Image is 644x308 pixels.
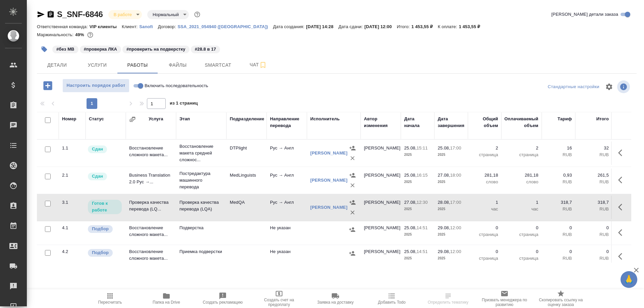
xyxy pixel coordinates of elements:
div: 2.1 [62,172,82,179]
p: 49% [75,32,86,37]
p: страница [471,255,498,262]
button: Скопировать ссылку для ЯМессенджера [37,10,45,18]
p: 2025 [404,179,431,185]
p: 0 [579,225,609,231]
p: 27.08, [404,200,417,205]
p: 2 [505,145,538,151]
div: 1.1 [62,145,82,151]
button: Здесь прячутся важные кнопки [614,248,630,264]
p: Восстановление макета средней сложнос... [179,143,223,163]
p: 2025 [438,179,465,185]
span: Детали [41,61,73,69]
p: К оплате: [438,24,459,29]
p: 2025 [404,255,431,262]
div: Тариф [557,116,572,122]
p: Маржинальность: [37,32,75,37]
p: 0 [545,225,572,231]
p: 18:00 [450,173,461,178]
p: Итого: [397,24,411,29]
button: Здесь прячутся важные кнопки [614,172,630,188]
p: 2025 [404,206,431,212]
span: Чат [242,61,274,69]
a: Sanofi [139,23,158,29]
p: 14:51 [417,249,428,254]
p: 0 [505,225,538,231]
p: 28.08, [438,200,450,205]
button: Удалить [347,153,358,163]
p: 0 [545,248,572,255]
a: S_SNF-6846 [57,10,103,19]
div: Направление перевода [270,116,304,129]
div: Можно подбирать исполнителей [87,225,122,234]
p: страница [471,151,498,158]
svg: Подписаться [259,61,267,69]
span: Включить последовательность [145,82,208,89]
p: Подверстка [179,225,223,231]
p: 12:00 [450,249,461,254]
button: Назначить [347,143,358,153]
span: 28.8 в 17 [190,46,221,52]
p: #28.8 в 17 [195,46,216,53]
span: Посмотреть информацию [617,80,631,93]
p: 15:11 [417,145,428,150]
p: RUB [579,206,609,212]
p: 0 [579,248,609,255]
button: Настроить порядок работ [62,79,129,93]
div: Услуга [149,116,163,122]
p: 281,18 [471,172,498,179]
p: час [505,206,538,212]
p: 1 453,55 ₽ [459,24,485,29]
p: 261,5 [579,172,609,179]
p: [DATE] 14:28 [306,24,338,29]
div: Дата завершения [438,116,465,129]
button: Добавить тэг [37,42,52,57]
span: Настроить таблицу [601,79,617,95]
p: 2025 [438,231,465,238]
td: Не указан [267,245,307,268]
td: MedLinguists [226,169,267,192]
p: страница [505,231,538,238]
p: 32 [579,145,609,151]
p: Дата сдачи: [338,24,364,29]
p: 17:00 [450,145,461,150]
p: 14:51 [417,225,428,230]
p: Sanofi [139,24,158,29]
button: Назначить [347,170,358,180]
p: RUB [579,179,609,185]
p: 281,18 [505,172,538,179]
td: MedQA [226,196,267,219]
div: Итого [596,116,609,122]
div: 4.1 [62,225,82,231]
button: Назначить [347,248,357,258]
span: без МВ [52,46,79,52]
p: #проверить на подверстку [126,46,185,53]
div: В работе [147,10,189,19]
td: Рус → Англ [267,196,307,219]
p: 1 [505,199,538,206]
div: В работе [108,10,142,19]
p: Дата создания: [273,24,306,29]
button: 🙏 [621,271,637,288]
td: [PERSON_NAME] [361,221,401,245]
p: VIP клиенты [90,24,122,29]
button: Здесь прячутся важные кнопки [614,145,630,161]
div: split button [546,82,601,92]
p: Клиент: [122,24,139,29]
p: страница [505,255,538,262]
p: слово [505,179,538,185]
a: [PERSON_NAME] [310,205,347,210]
p: 25.08, [404,225,417,230]
td: Рус → Англ [267,169,307,192]
span: Работы [121,61,154,69]
button: 612.20 RUB; [86,30,95,39]
p: 1 [471,199,498,206]
a: SSA_2021_054940 ([GEOGRAPHIC_DATA]) [177,23,273,29]
p: 27.08, [438,173,450,178]
div: Этап [179,116,190,122]
p: RUB [545,255,572,262]
span: из 1 страниц [170,99,198,109]
div: Дата начала [404,116,431,129]
button: Удалить [347,180,358,190]
div: Статус [89,116,104,122]
p: #проверка ЛКА [84,46,117,53]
